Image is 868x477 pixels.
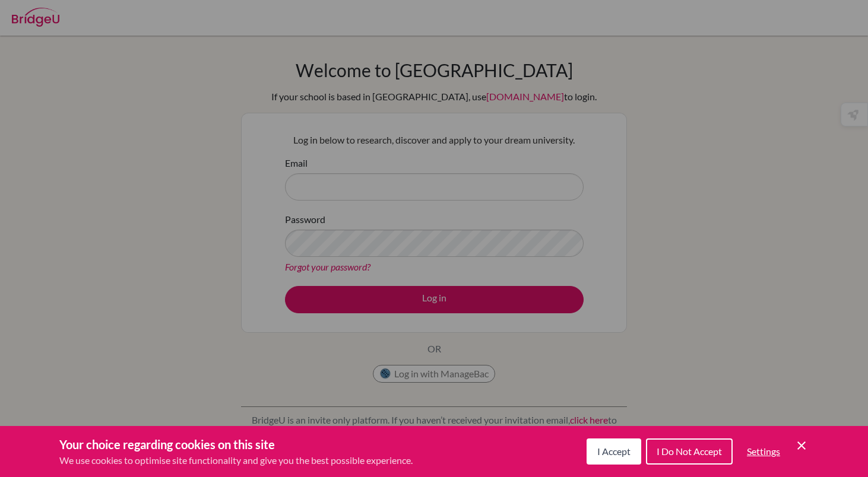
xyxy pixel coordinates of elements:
span: Settings [747,446,780,457]
span: I Do Not Accept [657,446,722,457]
button: Save and close [794,438,809,453]
span: I Accept [597,446,631,457]
button: Settings [737,440,790,463]
p: We use cookies to optimise site functionality and give you the best possible experience. [59,453,413,468]
button: I Accept [587,438,641,465]
h3: Your choice regarding cookies on this site [59,435,413,453]
button: I Do Not Accept [646,438,733,465]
